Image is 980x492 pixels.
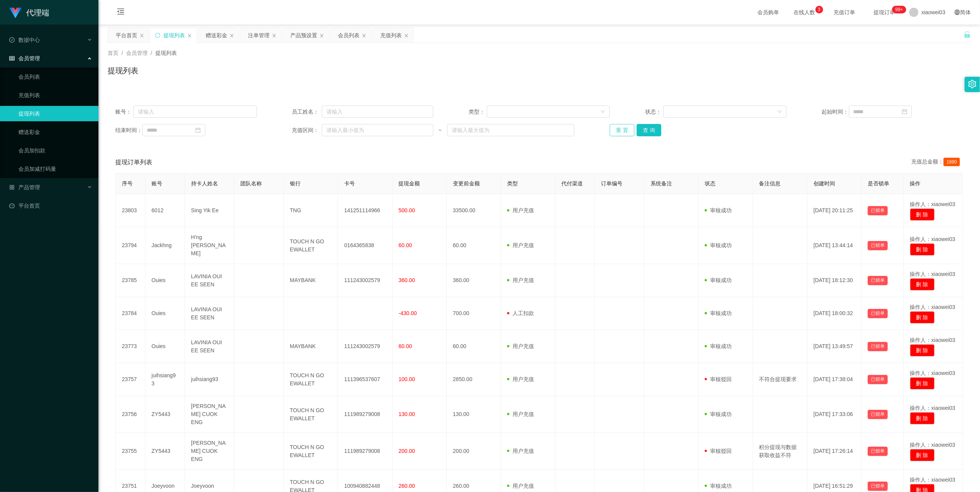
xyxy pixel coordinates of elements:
[447,264,501,297] td: 360.00
[195,127,201,133] i: 图标: calendar
[705,180,715,187] span: 状态
[910,442,955,448] span: 操作人：xiaowei03
[145,227,185,264] td: Jackhng
[447,194,501,227] td: 33500.00
[868,342,888,351] button: 已锁单
[447,124,575,136] input: 请输入最大值为
[248,28,270,43] div: 注单管理
[240,180,262,187] span: 团队名称
[892,6,906,13] sup: 1210
[9,37,15,43] i: 图标: check-circle-o
[185,363,235,396] td: juihsiang93
[284,227,338,264] td: TOUCH N GO EWALLET
[185,433,235,470] td: [PERSON_NAME] CUOK ENG
[910,311,935,324] button: 删 除
[453,180,480,187] span: 变更前金额
[185,396,235,433] td: [PERSON_NAME] CUOK ENG
[151,50,152,56] span: /
[507,411,534,417] span: 用户充值
[399,207,415,213] span: 500.00
[399,277,415,283] span: 360.00
[610,124,634,136] button: 重 置
[822,108,849,116] span: 起始时间：
[338,396,392,433] td: 111989279008
[140,33,144,38] i: 图标: close
[910,208,935,221] button: 删 除
[163,28,185,43] div: 提现列表
[338,28,359,43] div: 会员列表
[507,448,534,454] span: 用户充值
[807,330,862,363] td: [DATE] 13:49:57
[868,241,888,250] button: 已锁单
[943,158,960,166] span: 1690
[362,33,366,38] i: 图标: close
[507,277,534,283] span: 用户充值
[9,55,40,61] span: 会员管理
[399,180,420,187] span: 提现金额
[507,343,534,349] span: 用户充值
[187,33,192,38] i: 图标: close
[447,297,501,330] td: 700.00
[338,330,392,363] td: 111243002579
[292,108,321,116] span: 员工姓名：
[116,28,137,43] div: 平台首页
[447,396,501,433] td: 130.00
[290,28,317,43] div: 产品预设置
[447,330,501,363] td: 60.00
[868,447,888,456] button: 已锁单
[507,207,534,213] span: 用户充值
[705,277,732,283] span: 审核成功
[815,6,823,13] sup: 3
[9,56,15,61] i: 图标: table
[399,448,415,454] span: 200.00
[807,227,862,264] td: [DATE] 13:44:14
[18,69,92,84] a: 会员列表
[322,124,433,136] input: 请输入最小值为
[116,363,145,396] td: 23757
[116,433,145,470] td: 23755
[145,433,185,470] td: ZY5443
[115,126,142,134] span: 结束时间：
[185,227,235,264] td: H'ng [PERSON_NAME]
[790,10,819,15] span: 在线人数
[185,330,235,363] td: LAVINIA OUI EE SEEN
[910,377,935,390] button: 删 除
[18,124,92,140] a: 赠送彩金
[637,124,661,136] button: 查 询
[955,10,960,15] i: 图标: global
[868,206,888,215] button: 已锁单
[284,433,338,470] td: TOUCH N GO EWALLET
[447,363,501,396] td: 2850.00
[115,158,152,167] span: 提现订单列表
[322,106,433,118] input: 请输入
[338,264,392,297] td: 111243002579
[185,264,235,297] td: LAVINIA OUI EE SEEN
[116,227,145,264] td: 23794
[807,433,862,470] td: [DATE] 17:26:14
[910,412,935,424] button: 删 除
[753,433,807,470] td: 积分提现与数据获取收益不符
[284,396,338,433] td: TOUCH N GO EWALLET
[818,6,820,13] p: 3
[705,242,732,248] span: 审核成功
[338,433,392,470] td: 111989279008
[191,180,218,187] span: 持卡人姓名
[507,242,534,248] span: 用户充值
[155,50,177,56] span: 提现列表
[115,108,133,116] span: 账号：
[399,483,415,489] span: 260.00
[116,330,145,363] td: 23773
[126,50,148,56] span: 会员管理
[344,180,355,187] span: 卡号
[338,363,392,396] td: 111396537607
[651,180,672,187] span: 系统备注
[807,194,862,227] td: [DATE] 20:11:25
[507,310,534,316] span: 人工扣款
[399,411,415,417] span: 130.00
[910,243,935,256] button: 删 除
[807,264,862,297] td: [DATE] 18:12:30
[868,276,888,285] button: 已锁单
[18,88,92,103] a: 充值列表
[206,28,227,43] div: 赠送彩金
[399,242,412,248] span: 60.00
